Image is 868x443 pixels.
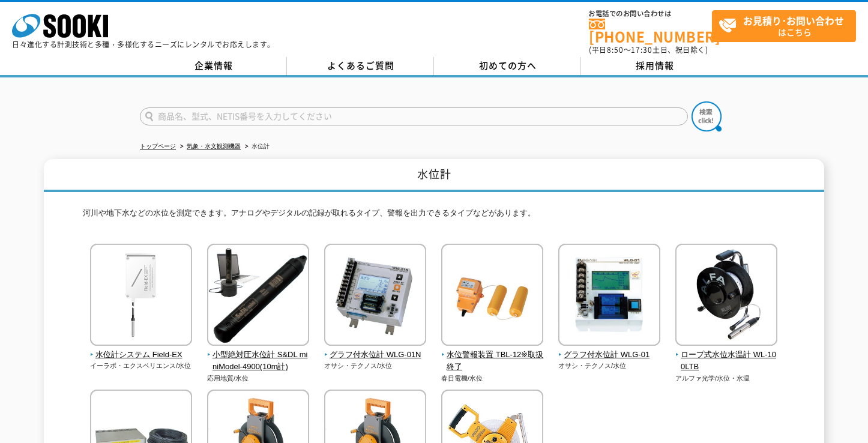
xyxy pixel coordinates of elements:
li: 水位計 [243,140,270,153]
a: 水位警報装置 TBL-12※取扱終了 [441,337,544,373]
img: グラフ付水位計 WLG-01 [558,244,660,349]
a: 企業情報 [140,57,287,75]
span: 8:50 [607,44,624,55]
a: ロープ式水位水温計 WL-100LTB [675,337,778,373]
p: 日々進化する計測技術と多種・多様化するニーズにレンタルでお応えします。 [12,41,275,48]
span: はこちら [719,11,855,41]
a: トップページ [140,143,176,149]
a: グラフ付水位計 WLG-01N [324,337,427,361]
a: 採用情報 [581,57,728,75]
span: 水位計システム Field-EX [90,349,193,361]
p: イーラボ・エクスペリエンス/水位 [90,361,193,371]
a: 初めての方へ [434,57,581,75]
a: 気象・水文観測機器 [187,143,241,149]
span: 小型絶対圧水位計 S&DL miniModel-4900(10m計) [207,349,310,374]
img: ロープ式水位水温計 WL-100LTB [675,244,777,349]
span: ロープ式水位水温計 WL-100LTB [675,349,778,374]
img: btn_search.png [692,101,722,131]
p: 河川や地下水などの水位を測定できます。アナログやデジタルの記録が取れるタイプ、警報を出力できるタイプなどがあります。 [83,207,785,226]
a: 小型絶対圧水位計 S&DL miniModel-4900(10m計) [207,337,310,373]
p: 春日電機/水位 [441,373,544,384]
input: 商品名、型式、NETIS番号を入力してください [140,107,688,125]
p: アルファ光学/水位・水温 [675,373,778,384]
strong: お見積り･お問い合わせ [743,13,844,28]
span: (平日 ～ 土日、祝日除く) [589,44,708,55]
a: 水位計システム Field-EX [90,337,193,361]
p: 応用地質/水位 [207,373,310,384]
p: オサシ・テクノス/水位 [324,361,427,371]
span: 初めての方へ [479,59,537,72]
img: 水位警報装置 TBL-12※取扱終了 [441,244,543,349]
h1: 水位計 [44,159,824,192]
img: 小型絶対圧水位計 S&DL miniModel-4900(10m計) [207,244,309,349]
a: グラフ付水位計 WLG-01 [558,337,661,361]
img: 水位計システム Field-EX [90,244,192,349]
a: [PHONE_NUMBER] [589,19,712,43]
a: お見積り･お問い合わせはこちら [712,10,856,42]
span: 水位警報装置 TBL-12※取扱終了 [441,349,544,374]
a: よくあるご質問 [287,57,434,75]
span: グラフ付水位計 WLG-01 [558,349,661,361]
img: グラフ付水位計 WLG-01N [324,244,426,349]
span: 17:30 [631,44,653,55]
p: オサシ・テクノス/水位 [558,361,661,371]
span: グラフ付水位計 WLG-01N [324,349,427,361]
span: お電話でのお問い合わせは [589,10,712,17]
